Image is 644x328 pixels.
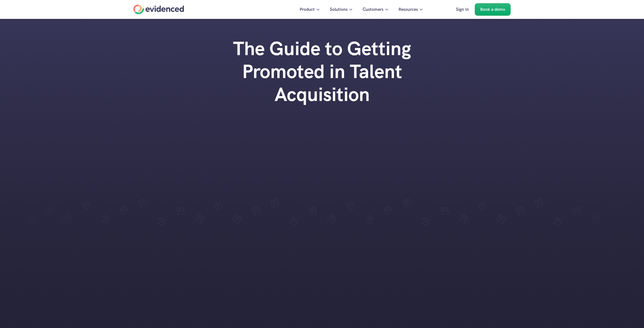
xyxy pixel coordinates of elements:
p: Resources [399,6,418,13]
a: Book a demo [475,3,511,16]
h1: The Guide to Getting Promoted in Talent Acquisition [213,37,431,106]
p: Product [300,6,315,13]
p: Solutions [330,6,348,13]
p: Customers [363,6,383,13]
a: Pricing [429,3,450,16]
p: Sign In [456,6,469,13]
a: Sign In [452,3,473,16]
p: Book a demo [480,6,505,13]
a: Home [133,5,184,14]
p: Pricing [433,6,446,13]
a: Download a copy [298,136,346,148]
